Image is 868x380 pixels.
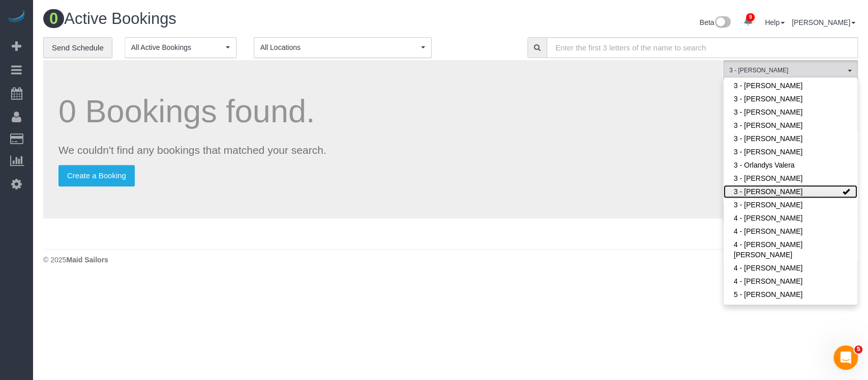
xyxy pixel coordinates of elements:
a: 4 - [PERSON_NAME] [PERSON_NAME] [724,238,857,261]
span: All Locations [260,42,418,52]
button: 3 - [PERSON_NAME] [723,60,858,81]
h1: 0 Bookings found. [58,94,707,129]
a: 3 - [PERSON_NAME] [724,92,857,105]
a: 3 - [PERSON_NAME] [724,145,857,158]
ol: All Teams [723,60,858,76]
a: 4 - [PERSON_NAME] [724,225,857,238]
img: Automaid Logo [6,10,26,24]
span: 3 - [PERSON_NAME] [729,66,845,75]
span: All Active Bookings [131,42,223,52]
a: 3 - Orlandys Valera [724,158,857,172]
span: 0 [43,9,64,28]
a: 3 - [PERSON_NAME] [724,198,857,211]
div: © 2025 [43,255,858,265]
span: 5 [854,345,862,354]
a: 3 - [PERSON_NAME] [724,172,857,185]
a: 5 - [PERSON_NAME] [724,301,857,314]
p: We couldn't find any bookings that matched your search. [58,143,707,157]
a: Create a Booking [58,165,135,186]
a: 3 - [PERSON_NAME] [724,119,857,132]
a: Help [765,18,785,26]
a: 5 - [PERSON_NAME] [724,288,857,301]
a: Beta [700,18,731,26]
strong: Maid Sailors [66,256,108,264]
a: 4 - [PERSON_NAME] [724,261,857,275]
button: All Active Bookings [125,37,236,58]
input: Enter the first 3 letters of the name to search [547,37,858,58]
span: 9 [746,13,755,21]
a: Send Schedule [43,37,112,59]
a: 9 [738,10,758,33]
iframe: Intercom live chat [833,345,858,370]
button: All Locations [254,37,432,58]
a: 3 - [PERSON_NAME] [724,185,857,198]
a: 3 - [PERSON_NAME] [724,132,857,145]
a: 3 - [PERSON_NAME] [724,105,857,119]
a: 4 - [PERSON_NAME] [724,211,857,225]
a: 4 - [PERSON_NAME] [724,275,857,288]
a: [PERSON_NAME] [792,18,855,26]
img: New interface [714,16,731,30]
a: 3 - [PERSON_NAME] [724,79,857,92]
h1: Active Bookings [43,10,443,28]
